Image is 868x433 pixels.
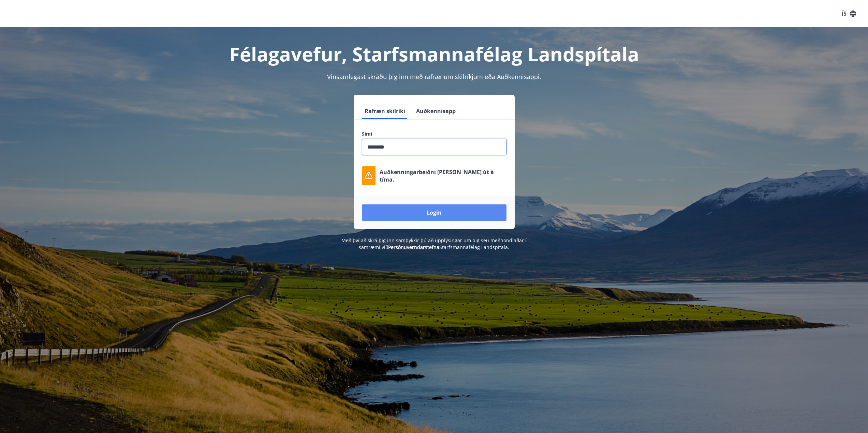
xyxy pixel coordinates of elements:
[380,168,506,183] p: Auðkenningarbeiðni [PERSON_NAME] út á tíma.
[197,41,672,67] h1: Félagavefur, Starfsmannafélag Landspítala
[362,204,506,221] button: Login
[327,73,541,81] span: Vinsamlegast skráðu þig inn með rafrænum skilríkjum eða Auðkennisappi.
[362,103,408,119] button: Rafræn skilríki
[388,244,439,250] a: Persónuverndarstefna
[838,7,860,20] button: ÍS
[341,237,527,250] span: Með því að skrá þig inn samþykkir þú að upplýsingar um þig séu meðhöndlaðar í samræmi við Starfsm...
[362,130,506,137] label: Sími
[413,103,458,119] button: Auðkennisapp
